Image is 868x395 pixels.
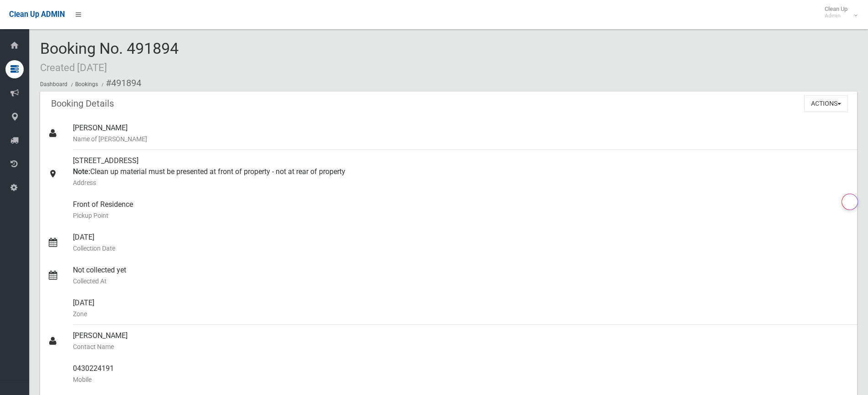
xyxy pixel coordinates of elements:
[40,39,179,75] span: Booking No. 491894
[73,117,850,150] div: [PERSON_NAME]
[73,177,850,188] small: Address
[40,81,67,87] a: Dashboard
[73,150,850,194] div: [STREET_ADDRESS] Clean up material must be presented at front of property - not at rear of property
[73,226,850,259] div: [DATE]
[73,243,850,254] small: Collection Date
[75,81,98,87] a: Bookings
[73,341,850,352] small: Contact Name
[825,12,847,19] small: Admin
[73,292,850,325] div: [DATE]
[73,308,850,319] small: Zone
[804,95,848,112] button: Actions
[73,325,850,358] div: [PERSON_NAME]
[9,10,65,19] span: Clean Up ADMIN
[820,5,857,19] span: Clean Up
[73,133,850,144] small: Name of [PERSON_NAME]
[73,259,850,292] div: Not collected yet
[73,167,90,176] strong: Note:
[73,210,850,221] small: Pickup Point
[73,358,850,390] div: 0430224191
[73,194,850,226] div: Front of Residence
[73,276,850,287] small: Collected At
[40,95,125,113] header: Booking Details
[40,62,107,73] small: Created [DATE]
[73,374,850,385] small: Mobile
[99,75,141,92] li: #491894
